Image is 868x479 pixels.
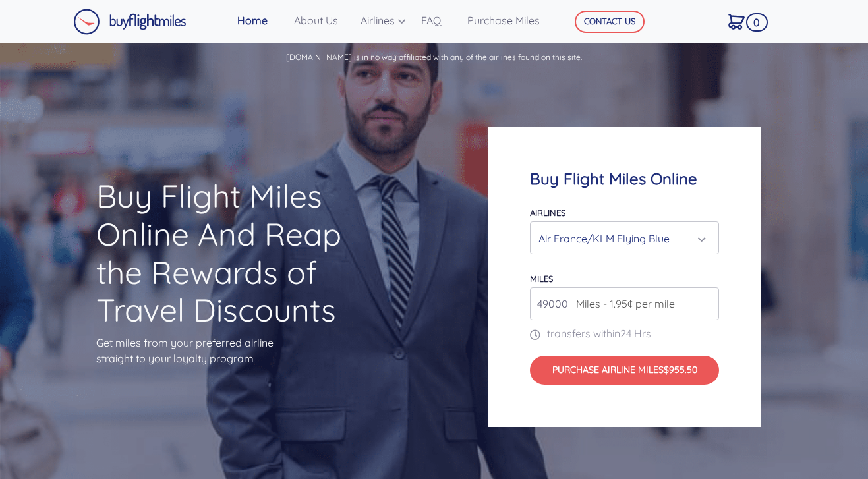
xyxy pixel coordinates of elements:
a: Purchase Miles [462,7,555,34]
p: Get miles from your preferred airline straight to your loyalty program [96,335,380,366]
a: Airlines [355,7,416,34]
span: Miles - 1.95¢ per mile [569,296,675,312]
label: Airlines [530,208,565,218]
a: About Us [289,7,355,34]
span: 24 Hrs [620,327,651,340]
h1: Buy Flight Miles Online And Reap the Rewards of Travel Discounts [96,177,380,329]
button: CONTACT US [575,11,645,33]
h4: Buy Flight Miles Online [530,169,719,188]
a: Buy Flight Miles Logo [73,5,187,38]
a: 0 [723,7,763,35]
label: miles [530,273,553,284]
div: Air France/KLM Flying Blue [538,226,703,251]
span: $955.50 [664,364,697,376]
button: Air France/KLM Flying Blue [530,221,719,254]
a: FAQ [416,7,462,34]
span: 0 [746,13,768,32]
a: Home [232,7,289,34]
button: Purchase Airline Miles$955.50 [530,356,719,385]
p: transfers within [530,325,719,341]
img: Cart [728,14,745,30]
img: Buy Flight Miles Logo [73,9,187,35]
